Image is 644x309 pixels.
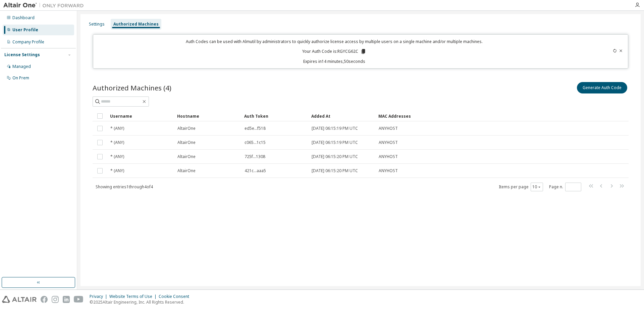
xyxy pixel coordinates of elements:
[110,140,124,145] span: * (ANY)
[113,22,159,27] div: Authorized Machines
[245,126,266,131] span: ed5e...f518
[245,140,266,145] span: c065...1c15
[110,168,124,173] span: * (ANY)
[4,52,40,57] div: License Settings
[379,126,398,131] span: ANYHOST
[312,126,358,131] span: [DATE] 06:15:19 PM UTC
[177,168,196,173] span: AltairOne
[245,154,265,159] span: 725f...1308
[312,168,358,173] span: [DATE] 06:15:20 PM UTC
[177,126,196,131] span: AltairOne
[177,140,196,145] span: AltairOne
[577,82,627,93] button: Generate Auth Code
[3,2,87,9] img: Altair One
[244,111,306,121] div: Auth Token
[97,39,572,44] p: Auth Codes can be used with Almutil by administrators to quickly authorize license access by mult...
[12,75,29,81] div: On Prem
[63,296,70,303] img: linkedin.svg
[12,39,44,45] div: Company Profile
[245,168,266,173] span: 421c...aaa5
[90,299,193,305] p: © 2025 Altair Engineering, Inc. All Rights Reserved.
[177,111,239,121] div: Hostname
[96,184,153,190] span: Showing entries 1 through 4 of 4
[302,48,366,54] p: Your Auth Code is: RGYCG62C
[93,83,171,92] span: Authorized Machines (4)
[110,126,124,131] span: * (ANY)
[12,15,35,21] div: Dashboard
[12,27,38,33] div: User Profile
[89,22,105,27] div: Settings
[52,296,59,303] img: instagram.svg
[499,183,543,191] span: Items per page
[311,111,373,121] div: Added At
[159,294,193,299] div: Cookie Consent
[312,154,358,159] span: [DATE] 06:15:20 PM UTC
[379,168,398,173] span: ANYHOST
[2,296,37,303] img: altair_logo.svg
[379,140,398,145] span: ANYHOST
[109,294,159,299] div: Website Terms of Use
[90,294,109,299] div: Privacy
[532,184,541,190] button: 10
[379,154,398,159] span: ANYHOST
[97,59,572,64] p: Expires in 14 minutes, 50 seconds
[312,140,358,145] span: [DATE] 06:15:19 PM UTC
[41,296,48,303] img: facebook.svg
[177,154,196,159] span: AltairOne
[110,111,172,121] div: Username
[12,64,31,69] div: Managed
[549,183,581,191] span: Page n.
[74,296,84,303] img: youtube.svg
[378,111,558,121] div: MAC Addresses
[110,154,124,159] span: * (ANY)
